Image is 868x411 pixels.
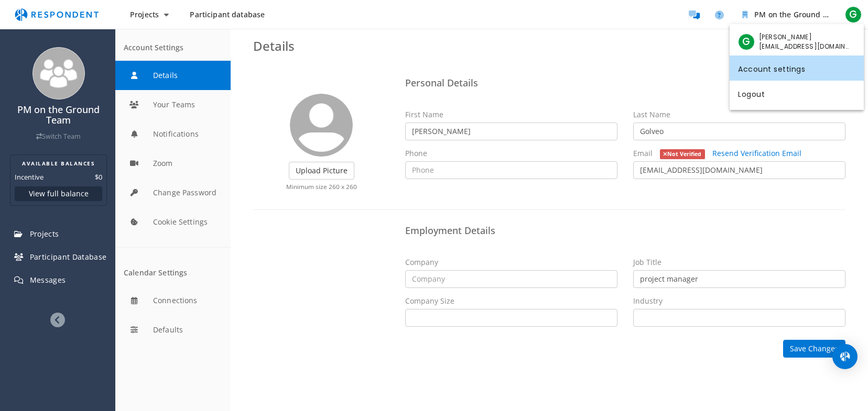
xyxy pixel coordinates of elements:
div: Open Intercom Messenger [832,344,858,369]
span: [PERSON_NAME] [759,32,851,42]
span: [EMAIL_ADDRESS][DOMAIN_NAME] [759,42,851,51]
a: Logout [730,81,864,106]
a: Account settings [730,55,864,81]
span: G [738,34,755,50]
